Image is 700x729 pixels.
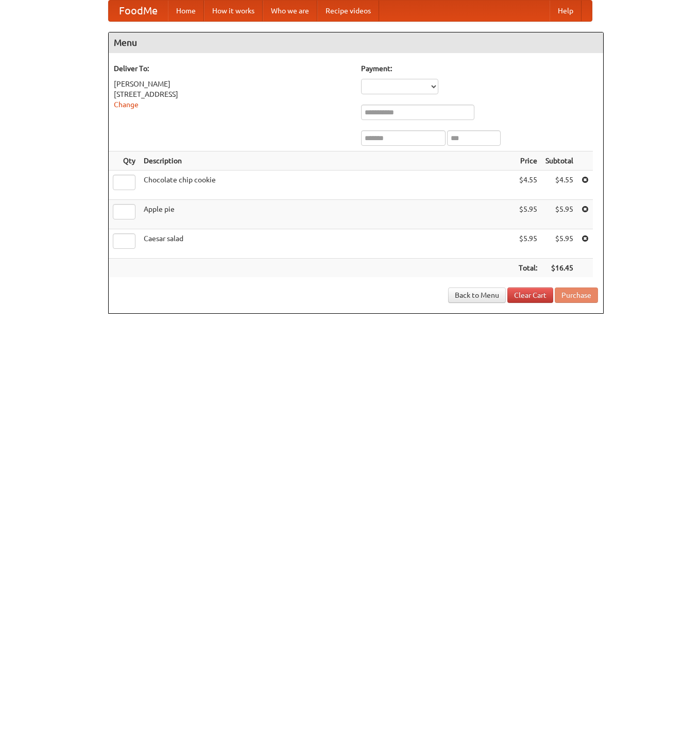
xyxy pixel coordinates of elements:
[140,229,515,259] td: Caesar salad
[114,100,139,109] a: Change
[515,229,541,259] td: $5.95
[541,171,577,200] td: $4.55
[515,151,541,171] th: Price
[555,287,598,303] button: Purchase
[541,259,577,278] th: $16.45
[140,200,515,229] td: Apple pie
[168,1,204,21] a: Home
[541,200,577,229] td: $5.95
[515,171,541,200] td: $4.55
[448,287,506,303] a: Back to Menu
[515,200,541,229] td: $5.95
[515,259,541,278] th: Total:
[507,287,553,303] a: Clear Cart
[114,79,351,89] div: [PERSON_NAME]
[109,151,140,171] th: Qty
[114,63,351,74] h5: Deliver To:
[109,32,603,53] h4: Menu
[204,1,263,21] a: How it works
[263,1,317,21] a: Who we are
[550,1,582,21] a: Help
[114,89,351,99] div: [STREET_ADDRESS]
[109,1,168,21] a: FoodMe
[361,63,598,74] h5: Payment:
[140,171,515,200] td: Chocolate chip cookie
[541,151,577,171] th: Subtotal
[317,1,379,21] a: Recipe videos
[541,229,577,259] td: $5.95
[140,151,515,171] th: Description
